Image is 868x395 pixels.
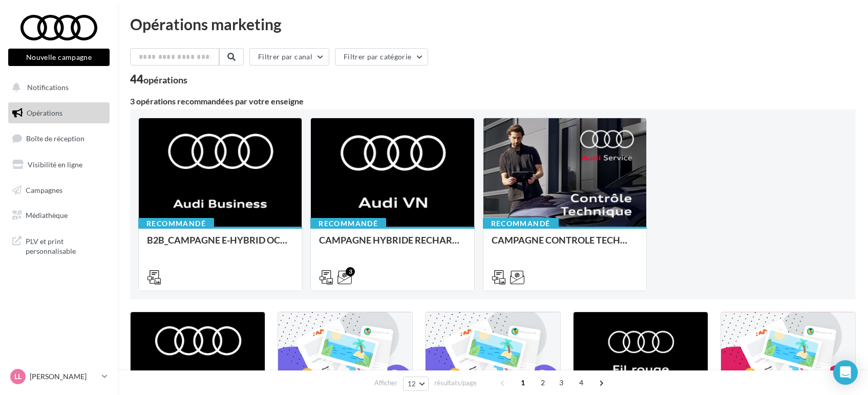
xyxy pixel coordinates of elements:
[28,160,82,169] span: Visibilité en ligne
[6,180,112,201] a: Campagnes
[492,235,638,255] div: CAMPAGNE CONTROLE TECHNIQUE 25€ OCTOBRE
[535,375,551,391] span: 2
[6,77,108,98] button: Notifications
[8,49,110,66] button: Nouvelle campagne
[310,218,386,229] div: Recommandé
[319,235,465,255] div: CAMPAGNE HYBRIDE RECHARGEABLE
[27,83,69,92] span: Notifications
[130,74,187,85] div: 44
[6,154,112,175] a: Visibilité en ligne
[27,108,62,117] span: Opérations
[14,371,22,382] span: LL
[138,218,214,229] div: Recommandé
[143,75,187,84] div: opérations
[6,230,112,260] a: PLV et print personnalisable
[6,205,112,226] a: Médiathèque
[434,378,477,388] span: résultats/page
[26,134,84,143] span: Boîte de réception
[573,375,589,391] span: 4
[249,48,329,65] button: Filtrer par canal
[130,97,856,105] div: 3 opérations recommandées par votre enseigne
[6,102,112,124] a: Opérations
[130,16,856,32] div: Opérations marketing
[374,378,397,388] span: Afficher
[26,211,68,220] span: Médiathèque
[26,185,62,194] span: Campagnes
[8,367,110,386] a: LL [PERSON_NAME]
[335,48,428,65] button: Filtrer par catégorie
[147,235,293,255] div: B2B_CAMPAGNE E-HYBRID OCTOBRE
[515,375,531,391] span: 1
[6,127,112,149] a: Boîte de réception
[833,360,858,385] div: Open Intercom Messenger
[346,267,355,276] div: 3
[408,380,416,388] span: 12
[403,377,429,391] button: 12
[553,375,569,391] span: 3
[26,234,105,256] span: PLV et print personnalisable
[483,218,559,229] div: Recommandé
[30,371,98,382] p: [PERSON_NAME]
